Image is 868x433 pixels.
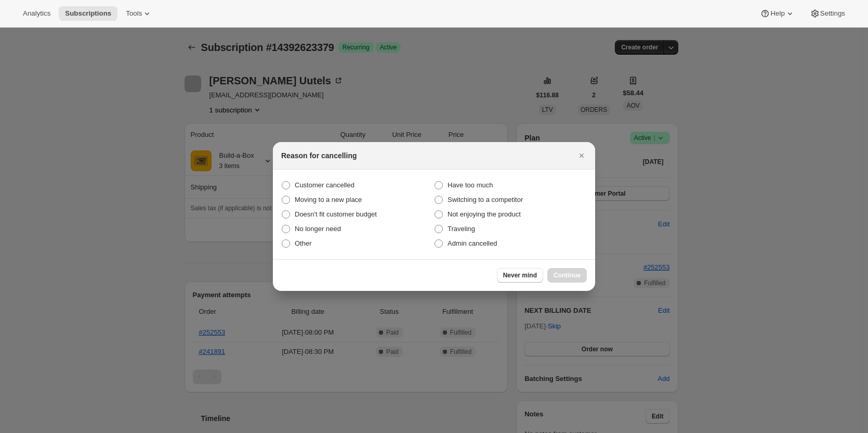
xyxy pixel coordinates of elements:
span: Other [295,239,312,247]
button: Help [754,6,801,21]
span: Analytics [23,9,50,18]
span: Not enjoying the product [448,210,521,218]
span: Tools [126,9,142,18]
span: Settings [820,9,845,18]
span: Have too much [448,181,493,189]
span: Never mind [503,271,537,279]
button: Never mind [497,268,543,283]
span: Moving to a new place [295,196,362,203]
span: Customer cancelled [295,181,354,189]
button: Settings [804,6,851,21]
button: Close [574,148,589,163]
span: No longer need [295,225,341,233]
span: Doesn't fit customer budget [295,210,377,218]
span: Admin cancelled [448,239,497,247]
h2: Reason for cancelling [281,150,357,161]
button: Analytics [17,6,57,21]
button: Subscriptions [59,6,117,21]
span: Subscriptions [65,9,111,18]
span: Help [770,9,784,18]
span: Switching to a competitor [448,196,523,203]
button: Tools [120,6,159,21]
span: Traveling [448,225,475,233]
